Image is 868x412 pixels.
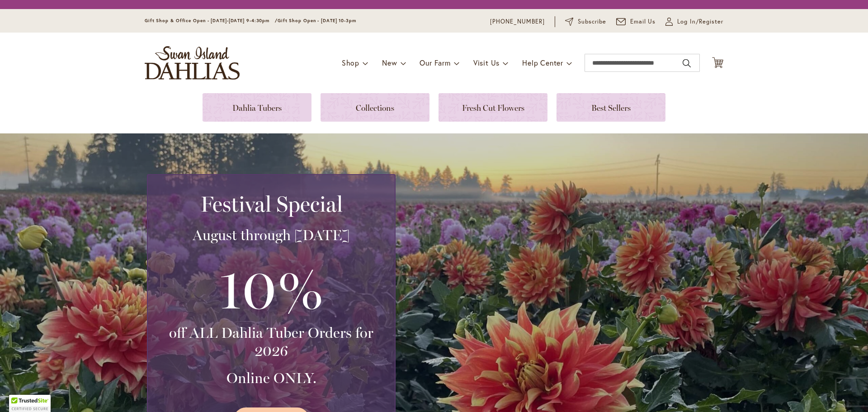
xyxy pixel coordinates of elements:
a: Subscribe [565,17,606,26]
h3: Online ONLY. [159,369,384,387]
span: Email Us [630,17,656,26]
h3: 10% [159,253,384,324]
div: TrustedSite Certified [9,395,51,412]
span: Visit Us [473,58,500,67]
span: Our Farm [420,58,450,67]
span: Log In/Register [677,17,723,26]
a: Log In/Register [665,17,723,26]
h2: Festival Special [159,191,384,217]
h3: off ALL Dahlia Tuber Orders for 2026 [159,324,384,360]
a: store logo [145,46,240,80]
a: [PHONE_NUMBER] [490,17,545,26]
span: Subscribe [578,17,606,26]
button: Search [683,56,691,71]
span: New [382,58,397,67]
a: Email Us [616,17,656,26]
span: Shop [342,58,359,67]
span: Gift Shop Open - [DATE] 10-3pm [278,18,356,24]
span: Help Center [522,58,563,67]
h3: August through [DATE] [159,226,384,244]
span: Gift Shop & Office Open - [DATE]-[DATE] 9-4:30pm / [145,18,278,24]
